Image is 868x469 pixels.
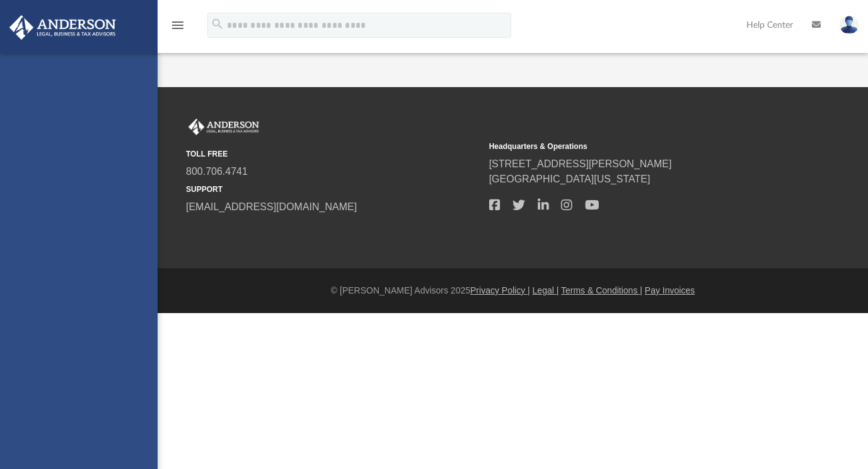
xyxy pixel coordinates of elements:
a: 800.706.4741 [186,166,248,177]
small: Headquarters & Operations [489,141,784,152]
img: Anderson Advisors Platinum Portal [186,119,262,135]
i: menu [170,18,185,33]
a: Privacy Policy | [470,285,530,295]
a: [STREET_ADDRESS][PERSON_NAME] [489,158,672,169]
a: [EMAIL_ADDRESS][DOMAIN_NAME] [186,201,357,212]
div: © [PERSON_NAME] Advisors 2025 [158,284,868,297]
a: [GEOGRAPHIC_DATA][US_STATE] [489,174,651,184]
img: User Pic [840,16,859,34]
a: Pay Invoices [645,285,695,295]
a: menu [170,24,185,33]
img: Anderson Advisors Platinum Portal [6,15,120,40]
small: SUPPORT [186,184,480,195]
i: search [211,17,224,31]
a: Legal | [533,285,559,295]
a: Terms & Conditions | [561,285,642,295]
small: TOLL FREE [186,148,480,160]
